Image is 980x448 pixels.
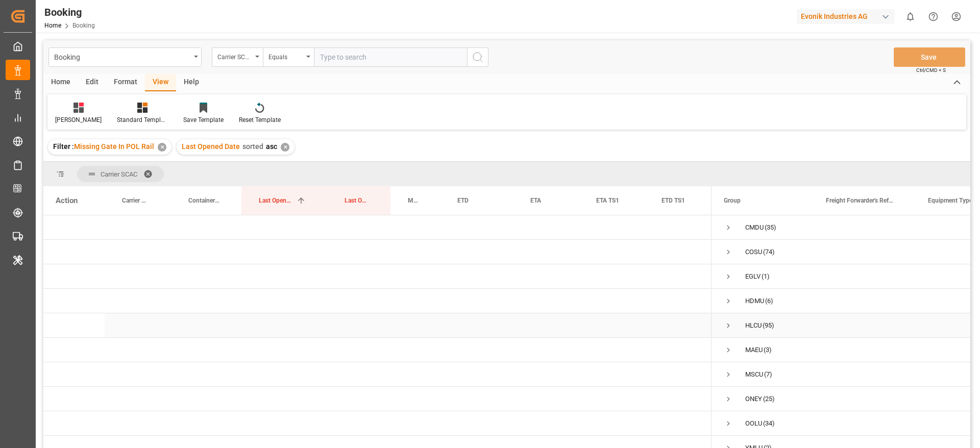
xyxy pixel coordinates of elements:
button: open menu [212,47,263,67]
div: Help [176,74,207,91]
span: Ctrl/CMD + S [916,66,946,74]
input: Type to search [314,47,467,67]
div: Press SPACE to select this row. [43,264,712,289]
div: Standard Templates [117,115,168,125]
span: (25) [763,387,775,411]
div: Press SPACE to select this row. [43,338,712,362]
div: Press SPACE to select this row. [43,411,712,436]
span: Equipment Type [928,197,972,204]
div: Equals [268,50,303,62]
button: Save [894,47,965,67]
span: ETD TS1 [661,197,685,204]
span: Group [724,197,741,204]
div: [PERSON_NAME] [55,115,102,125]
span: (7) [764,363,772,386]
button: open menu [48,47,202,67]
div: Press SPACE to select this row. [43,240,712,264]
div: Home [43,74,78,91]
span: Last Opened Date [259,197,292,204]
div: Evonik Industries AG [797,9,895,24]
a: Home [44,22,61,29]
span: asc [266,142,277,151]
div: Format [106,74,145,91]
div: MAEU [745,338,763,362]
span: Container No. [188,197,220,204]
span: Carrier Booking No. [122,197,150,204]
div: Booking [44,5,95,20]
span: Freight Forwarder's Reference No. [826,197,894,204]
div: Press SPACE to select this row. [43,289,712,313]
button: search button [467,47,488,67]
div: MSCU [745,363,763,386]
div: HLCU [745,314,762,337]
span: ETA [530,197,541,204]
span: ETA TS1 [596,197,619,204]
span: Last Opened Date [182,142,240,151]
div: Reset Template [239,115,281,125]
button: show 0 new notifications [899,5,922,28]
span: sorted [242,142,263,151]
div: Action [56,196,78,205]
div: Carrier SCAC [217,50,252,62]
div: HDMU [745,289,764,313]
button: Help Center [922,5,945,28]
button: Evonik Industries AG [797,7,899,26]
span: (6) [765,289,773,313]
div: Press SPACE to select this row. [43,215,712,240]
div: ONEY [745,387,762,411]
span: Main Vessel and Vessel Imo [408,197,419,204]
div: ✕ [158,143,166,152]
div: Press SPACE to select this row. [43,387,712,411]
span: (35) [765,216,776,239]
span: (1) [762,265,770,288]
div: Edit [78,74,106,91]
div: ✕ [281,143,289,152]
div: Press SPACE to select this row. [43,362,712,387]
span: (95) [763,314,774,337]
span: (3) [764,338,772,362]
button: open menu [263,47,314,67]
div: COSU [745,240,762,264]
span: (34) [763,412,775,435]
span: ETD [457,197,469,204]
div: Press SPACE to select this row. [43,313,712,338]
div: View [145,74,176,91]
span: Filter : [53,142,74,151]
div: Save Template [183,115,224,125]
span: Carrier SCAC [101,170,137,178]
div: OOLU [745,412,762,435]
div: CMDU [745,216,764,239]
span: (74) [763,240,775,264]
span: Last Opened By [345,197,369,204]
span: Missing Gate In POL Rail [74,142,154,151]
div: Booking [54,50,190,63]
div: EGLV [745,265,761,288]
